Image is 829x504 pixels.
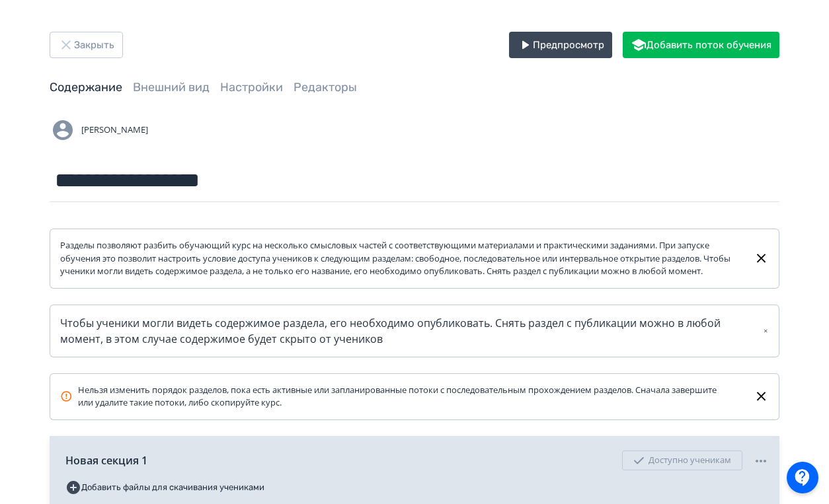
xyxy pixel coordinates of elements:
[81,124,148,137] span: [PERSON_NAME]
[294,80,357,94] a: Редакторы
[65,477,264,498] button: Добавить файлы для скачивания учениками
[65,452,147,468] span: Новая секция 1
[622,450,742,470] div: Доступно ученикам
[623,32,779,58] button: Добавить поток обучения
[50,80,122,94] a: Содержание
[509,32,612,58] button: Предпросмотр
[60,315,769,347] div: Чтобы ученики могли видеть содержимое раздела, его необходимо опубликовать. Снять раздел с публик...
[60,239,743,278] div: Разделы позволяют разбить обучающий курс на несколько смысловых частей с соответствующими материа...
[133,80,210,94] a: Внешний вид
[60,384,732,410] div: Нельзя изменить порядок разделов, пока есть активные или запланированные потоки с последовательны...
[50,32,123,58] button: Закрыть
[220,80,283,94] a: Настройки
